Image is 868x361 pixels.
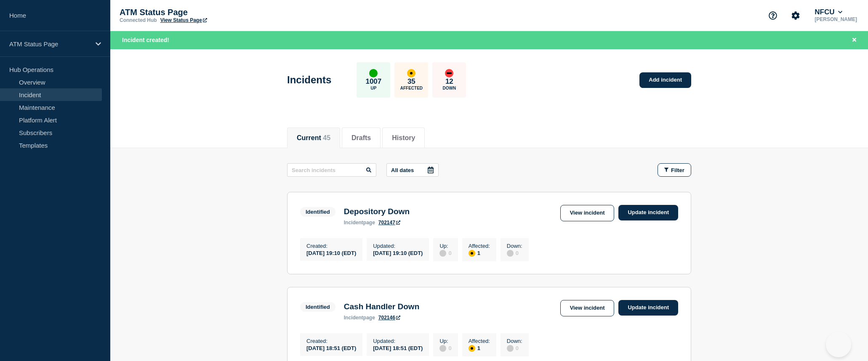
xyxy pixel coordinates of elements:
div: up [369,69,378,77]
p: Created : [306,243,356,249]
p: Up : [439,243,451,249]
div: 0 [439,249,451,257]
p: Down [443,86,456,90]
button: Drafts [351,134,371,142]
span: Identified [300,302,335,312]
div: down [445,69,453,77]
p: Up : [439,338,451,344]
h3: Depository Down [344,207,410,216]
p: Down : [507,243,522,249]
button: NFCU [813,8,844,16]
p: Updated : [373,338,423,344]
p: Down : [507,338,522,344]
button: Close banner [849,35,860,45]
div: 0 [439,344,451,352]
p: Affected [400,86,423,90]
a: View incident [560,300,615,316]
div: 0 [507,344,522,352]
a: View incident [560,205,615,221]
p: Created : [306,338,356,344]
p: page [344,220,375,226]
div: disabled [507,345,514,352]
a: 702147 [378,220,400,226]
div: disabled [439,345,446,352]
p: 1007 [365,77,381,86]
p: page [344,315,375,321]
span: Filter [671,167,684,173]
a: Update incident [618,205,678,220]
div: 0 [507,249,522,257]
p: Affected : [469,338,490,344]
p: 12 [445,77,453,86]
p: [PERSON_NAME] [813,16,859,22]
div: [DATE] 19:10 (EDT) [373,249,423,256]
iframe: Help Scout Beacon - Open [826,332,851,357]
span: Incident created! [122,37,169,43]
a: Update incident [618,300,678,316]
button: Current 45 [297,134,330,142]
a: View Status Page [160,17,207,23]
button: Filter [658,163,691,177]
span: 45 [323,134,330,141]
div: disabled [507,250,514,257]
p: ATM Status Page [120,8,288,17]
a: 702146 [378,315,400,321]
div: disabled [439,250,446,257]
button: Account settings [787,7,804,24]
p: ATM Status Page [9,40,90,48]
p: Up [370,86,376,90]
p: Connected Hub [120,17,157,23]
div: affected [469,250,475,257]
button: All dates [386,163,439,177]
div: 1 [469,344,490,352]
div: affected [469,345,475,352]
div: [DATE] 18:51 (EDT) [373,344,423,351]
span: incident [344,220,363,226]
div: [DATE] 19:10 (EDT) [306,249,356,256]
p: Affected : [469,243,490,249]
span: incident [344,315,363,321]
p: All dates [391,167,414,173]
button: Support [764,7,782,24]
div: affected [407,69,415,77]
button: History [392,134,415,142]
input: Search incidents [287,163,376,177]
p: Updated : [373,243,423,249]
div: [DATE] 18:51 (EDT) [306,344,356,351]
span: Identified [300,207,335,217]
a: Add incident [639,72,691,88]
h1: Incidents [287,74,331,86]
div: 1 [469,249,490,257]
p: 35 [407,77,415,86]
h3: Cash Handler Down [344,302,419,311]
